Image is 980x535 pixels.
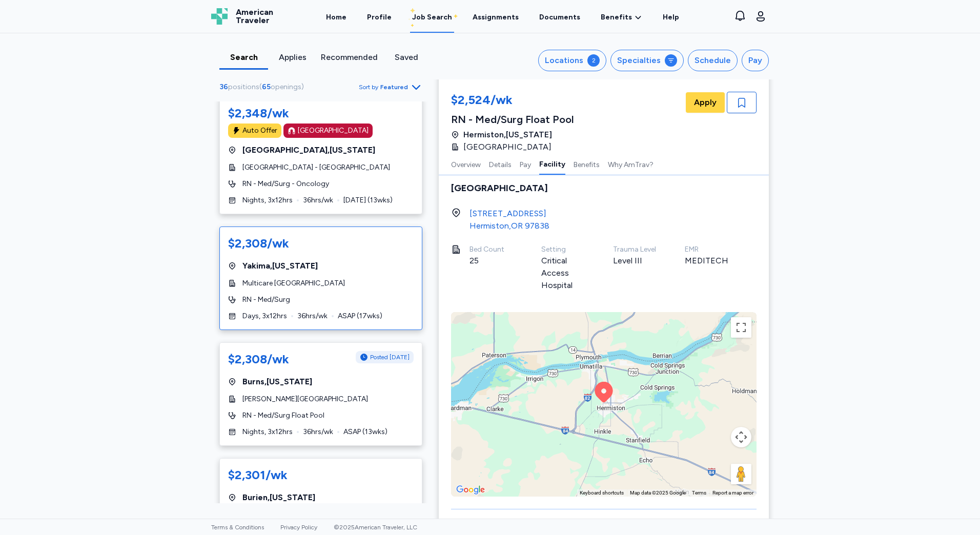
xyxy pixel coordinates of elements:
span: [DATE] ( 13 wks) [343,195,393,205]
a: [STREET_ADDRESS]Hermiston,OR 97838 [469,208,549,232]
button: Keyboard shortcuts [580,489,624,497]
button: Drag Pegman onto the map to open Street View [731,464,751,484]
div: $2,524/wk [451,92,574,110]
div: $2,308/wk [228,235,289,252]
a: Open this area in Google Maps (opens a new window) [454,483,487,497]
span: 65 [262,83,271,91]
span: Multicare [GEOGRAPHIC_DATA] [242,278,345,289]
button: Pay [520,153,531,175]
span: Burien , [US_STATE] [242,491,315,504]
div: Recommended [321,51,378,64]
a: Report a map error [712,490,753,496]
span: 36 hrs/wk [303,195,333,205]
span: © 2025 American Traveler, LLC [334,524,417,531]
span: RN - Med/Surg Float Pool [242,410,324,421]
button: Why AmTrav? [608,153,654,175]
div: [GEOGRAPHIC_DATA] [451,181,757,195]
span: Hermiston , [US_STATE] [463,129,552,141]
img: Logo [211,8,228,25]
div: $2,308/wk [228,351,289,367]
div: [GEOGRAPHIC_DATA] [298,126,369,136]
span: Yakima , [US_STATE] [242,260,318,272]
span: ASAP ( 13 wks) [343,427,387,437]
div: Applies [272,51,313,64]
span: ASAP ( 17 wks) [338,311,382,321]
div: $2,301/wk [228,467,288,483]
span: 36 [219,83,228,91]
div: MEDITECH [685,255,732,267]
span: Benefits [601,12,632,23]
div: [STREET_ADDRESS] [469,208,549,220]
button: Apply [686,92,725,113]
button: Details [489,153,512,175]
div: Hermiston , OR 97838 [469,220,549,232]
span: RN - Med/Surg [242,295,290,305]
div: Setting [541,244,588,255]
div: EMR [685,244,732,255]
span: American Traveler [236,8,273,25]
button: Map camera controls [731,427,751,447]
span: [GEOGRAPHIC_DATA] - [GEOGRAPHIC_DATA] [242,162,390,173]
span: Apply [694,96,717,109]
button: Benefits [574,153,600,175]
span: Days, 3x12hrs [242,311,287,321]
span: Nights, 3x12hrs [242,427,293,437]
a: Benefits [601,12,642,23]
span: 36 hrs/wk [303,427,333,437]
div: Bed Count [469,244,517,255]
div: ( ) [219,82,308,92]
div: RN - Med/Surg Float Pool [451,112,574,127]
span: Nights, 3x12hrs [242,195,293,205]
span: Posted [DATE] [370,353,410,361]
span: Burns , [US_STATE] [242,376,312,388]
a: Privacy Policy [280,524,317,531]
a: Terms (opens in new tab) [692,490,706,496]
a: Terms & Conditions [211,524,264,531]
button: Toggle fullscreen view [731,317,751,338]
div: Search [223,51,264,64]
div: Saved [386,51,426,64]
div: $2,348/wk [228,105,289,121]
span: positions [228,83,259,91]
div: Specialties [617,54,661,67]
span: Featured [380,83,408,91]
div: Schedule [695,54,731,67]
div: Critical Access Hospital [541,255,588,292]
div: Auto Offer [242,126,277,136]
button: Locations2 [538,50,606,71]
span: 36 hrs/wk [297,311,328,321]
button: Overview [451,153,481,175]
img: Google [454,483,487,497]
div: Job Search [412,12,452,23]
span: openings [271,83,301,91]
div: 2 [587,54,600,67]
span: [GEOGRAPHIC_DATA] , [US_STATE] [242,144,375,156]
div: Level III [613,255,660,267]
button: Facility [539,153,565,175]
button: Schedule [688,50,738,71]
button: Pay [742,50,769,71]
span: RN - Med/Surg - Oncology [242,179,329,189]
a: Job Search [410,1,454,33]
span: Map data ©2025 Google [630,490,686,496]
div: Locations [545,54,583,67]
span: [PERSON_NAME][GEOGRAPHIC_DATA] [242,394,368,404]
span: [GEOGRAPHIC_DATA] [463,141,552,153]
span: Sort by [359,83,378,91]
div: Pay [748,54,762,67]
div: 25 [469,255,517,267]
button: Specialties [610,50,684,71]
button: Sort byFeatured [359,81,422,93]
div: Trauma Level [613,244,660,255]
